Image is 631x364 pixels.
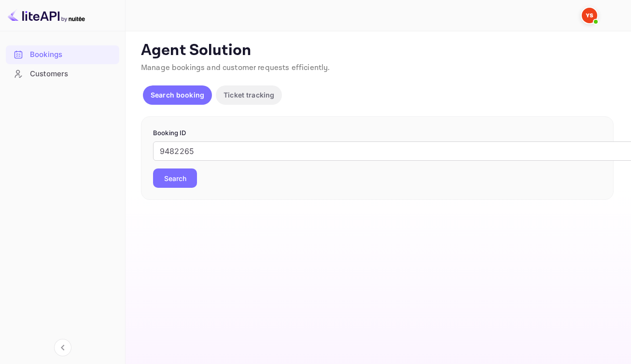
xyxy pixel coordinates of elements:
[6,45,119,64] div: Bookings
[6,45,119,63] a: Bookings
[153,128,602,138] p: Booking ID
[153,168,197,188] button: Search
[30,49,114,60] div: Bookings
[6,65,119,83] a: Customers
[141,41,614,60] p: Agent Solution
[224,90,274,100] p: Ticket tracking
[54,339,71,356] button: Collapse navigation
[8,8,85,23] img: LiteAPI logo
[151,90,204,100] p: Search booking
[30,69,114,80] div: Customers
[582,8,597,23] img: Yandex Support
[6,65,119,84] div: Customers
[141,63,330,73] span: Manage bookings and customer requests efficiently.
